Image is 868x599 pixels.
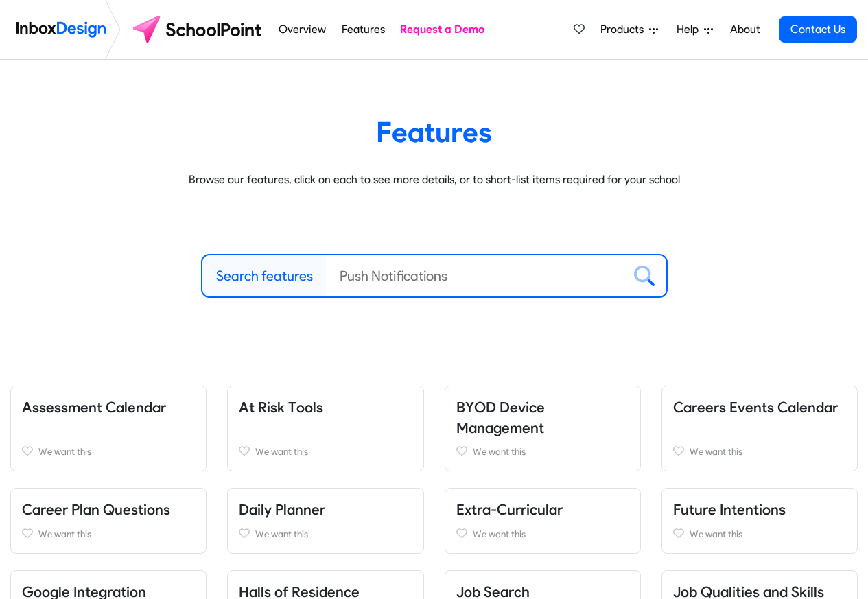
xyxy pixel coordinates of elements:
input: Push Notifications [326,255,623,296]
a: Careers Events Calendar [673,399,838,416]
a: Features [338,16,388,43]
a: We want this [673,526,846,542]
span: We want this [38,528,91,539]
span: We want this [473,528,526,539]
a: At Risk Tools [239,399,323,416]
a: We want this [456,526,629,542]
a: Overview [275,16,330,43]
heading: Features [21,115,847,150]
span: We want this [255,528,308,539]
a: We want this [239,443,412,460]
div: BYOD Device Management [434,386,651,471]
a: Extra-Curricular [456,501,563,518]
label: Search features [216,266,313,286]
a: Assessment Calendar [22,399,166,416]
div: Extra-Curricular [434,488,651,554]
a: Daily Planner [239,501,325,518]
a: About [726,16,764,43]
a: Help [671,16,718,43]
span: We want this [255,446,308,457]
div: Future Intentions [651,488,868,554]
a: We want this [22,526,195,542]
a: We want this [22,443,195,460]
a: We want this [239,526,412,542]
span: Help [677,21,704,38]
span: We want this [473,446,526,457]
a: We want this [673,443,846,460]
p: Browse our features, click on each to see more details, or to short-list items required for your ... [21,172,847,188]
span: Products [600,21,649,38]
span: We want this [690,528,742,539]
a: We want this [456,443,629,460]
a: Request a Demo [397,16,489,43]
span: We want this [38,446,91,457]
img: schoolpoint logo [126,13,271,46]
a: Career Plan Questions [22,501,170,518]
a: Contact Us [779,16,857,43]
div: Daily Planner [217,488,434,554]
div: Careers Events Calendar [651,386,868,471]
div: At Risk Tools [217,386,434,471]
a: BYOD Device Management [456,399,545,436]
a: Future Intentions [673,501,786,518]
a: Products [595,16,664,43]
span: We want this [690,446,742,457]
